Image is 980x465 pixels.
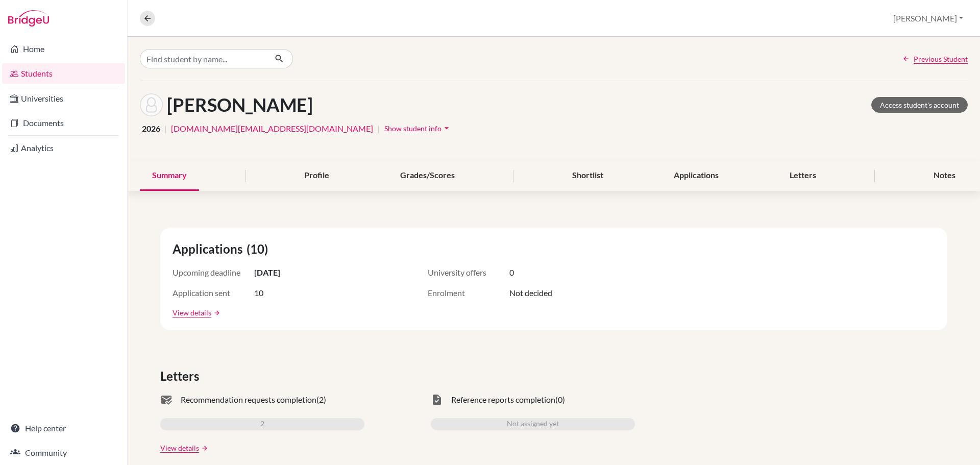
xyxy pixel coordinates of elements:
[451,394,555,406] span: Reference reports completion
[260,418,264,430] span: 2
[442,123,452,133] i: arrow_drop_down
[181,394,316,406] span: Recommendation requests completion
[509,266,514,279] span: 0
[2,138,125,158] a: Analytics
[777,161,828,191] div: Letters
[292,161,341,191] div: Profile
[661,161,731,191] div: Applications
[384,120,452,136] button: Show student infoarrow_drop_down
[431,394,443,406] span: task
[384,124,442,133] span: Show student info
[914,54,968,64] span: Previous Student
[173,266,254,279] span: Upcoming deadline
[2,113,125,133] a: Documents
[2,63,125,84] a: Students
[507,418,559,430] span: Not assigned yet
[560,161,616,191] div: Shortlist
[160,443,199,453] a: View details
[140,161,199,191] div: Summary
[2,418,125,438] a: Help center
[173,307,211,318] a: View details
[171,123,373,135] a: [DOMAIN_NAME][EMAIL_ADDRESS][DOMAIN_NAME]
[160,394,173,406] span: mark_email_read
[377,123,380,135] span: |
[871,97,968,113] a: Access student's account
[2,88,125,109] a: Universities
[199,445,208,452] a: arrow_forward
[140,49,266,68] input: Find student by name...
[555,394,565,406] span: (0)
[428,287,509,299] span: Enrolment
[160,367,203,385] span: Letters
[247,240,272,258] span: (10)
[173,287,254,299] span: Application sent
[2,443,125,463] a: Community
[140,93,163,116] img: Xuanya Wang's avatar
[509,287,552,299] span: Not decided
[428,266,509,279] span: University offers
[164,123,167,135] span: |
[167,94,313,116] h1: [PERSON_NAME]
[173,240,247,258] span: Applications
[211,309,220,316] a: arrow_forward
[254,287,263,299] span: 10
[8,10,49,27] img: Bridge-U
[254,266,280,279] span: [DATE]
[902,54,968,64] a: Previous Student
[316,394,326,406] span: (2)
[2,39,125,59] a: Home
[889,9,968,28] button: [PERSON_NAME]
[921,161,968,191] div: Notes
[388,161,467,191] div: Grades/Scores
[142,123,160,135] span: 2026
